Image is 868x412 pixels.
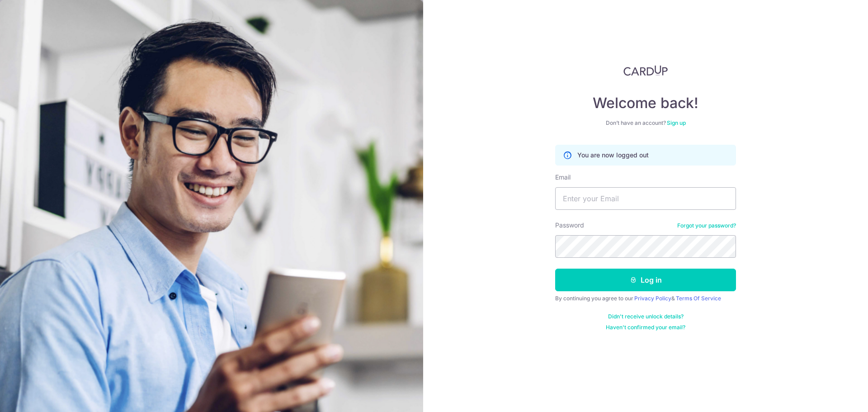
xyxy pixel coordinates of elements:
[555,187,736,210] input: Enter your Email
[555,221,584,230] label: Password
[623,65,668,76] img: CardUp Logo
[677,222,736,229] a: Forgot your password?
[555,94,736,112] h4: Welcome back!
[606,324,685,331] a: Haven't confirmed your email?
[577,151,649,160] p: You are now logged out
[555,295,736,302] div: By continuing you agree to our &
[555,269,736,291] button: Log in
[676,295,721,302] a: Terms Of Service
[634,295,671,302] a: Privacy Policy
[608,313,684,320] a: Didn't receive unlock details?
[555,173,571,182] label: Email
[555,119,736,127] div: Don’t have an account?
[667,119,686,126] a: Sign up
